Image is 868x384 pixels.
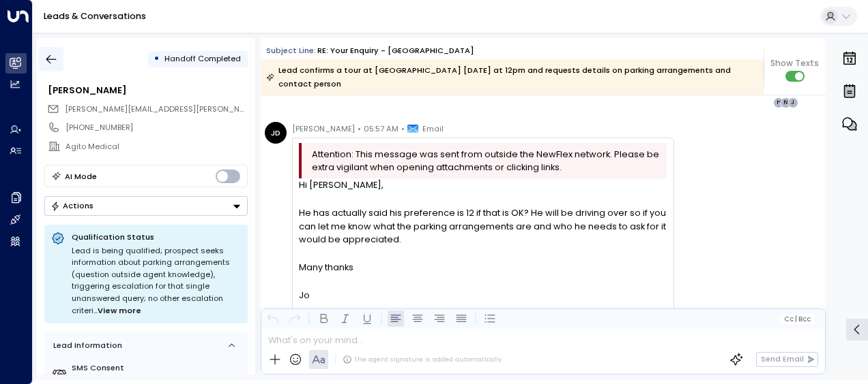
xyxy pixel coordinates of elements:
[784,315,811,323] span: Cc Bcc
[50,201,93,210] div: Actions
[98,305,141,317] span: View more
[773,97,784,108] div: H
[66,122,247,133] div: [PHONE_NUMBER]
[299,178,384,191] span: Hi [PERSON_NAME],
[72,231,241,242] p: Qualification Status
[287,310,303,327] button: Redo
[343,355,502,364] div: The agent signature is added automatically
[364,122,399,135] span: 05:57 AM
[317,45,474,57] div: RE: Your enquiry - [GEOGRAPHIC_DATA]
[779,314,815,324] button: Cc|Bcc
[358,122,361,135] span: •
[265,310,281,327] button: Undo
[266,45,316,56] span: Subject Line:
[48,84,247,97] div: [PERSON_NAME]
[49,340,122,351] div: Lead Information
[299,261,353,274] span: Many thanks
[780,97,791,108] div: N
[44,196,248,216] button: Actions
[770,57,819,69] span: Show Texts
[401,122,405,135] span: •
[795,315,797,323] span: |
[299,206,667,246] span: He has actually said his preference is 12 if that is OK? He will be driving over so if you can le...
[44,10,146,22] a: Leads & Conversations
[422,122,444,135] span: Email
[266,63,757,91] div: Lead confirms a tour at [GEOGRAPHIC_DATA] [DATE] at 12pm and requests details on parking arrangem...
[65,103,323,114] span: [PERSON_NAME][EMAIL_ADDRESS][PERSON_NAME][DOMAIN_NAME]
[66,141,247,153] div: Agito Medical
[65,103,248,115] span: johanna.deason@agitomedical.com
[154,49,160,69] div: •
[299,289,310,302] span: Jo
[292,122,355,135] span: [PERSON_NAME]
[72,245,241,317] div: Lead is being qualified; prospect seeks information about parking arrangements (question outside ...
[72,362,243,374] label: SMS Consent
[312,148,663,174] span: Attention: This message was sent from outside the NewFlex network. Please be extra vigilant when ...
[265,122,287,144] div: JD
[65,170,97,183] div: AI Mode
[44,196,248,216] div: Button group with a nested menu
[787,97,798,108] div: J
[164,53,241,64] span: Handoff Completed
